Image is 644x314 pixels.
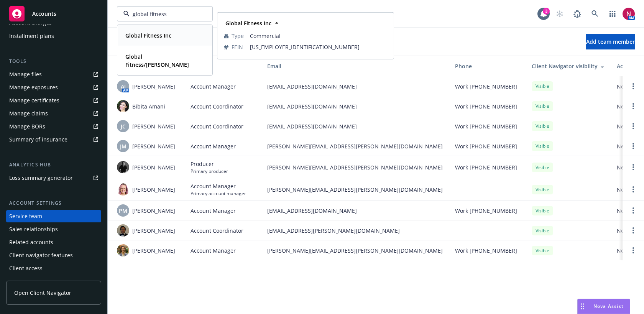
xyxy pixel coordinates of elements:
[6,3,101,25] a: Accounts
[117,161,129,173] img: photo
[119,207,127,215] span: PM
[267,62,443,70] div: Email
[117,183,129,196] img: photo
[267,102,443,110] span: [EMAIL_ADDRESS][DOMAIN_NAME]
[232,43,243,51] span: FEIN
[9,210,42,222] div: Service team
[629,246,638,255] a: Open options
[532,141,553,151] div: Visible
[6,58,101,65] div: Tools
[455,122,517,130] span: Work [PHONE_NUMBER]
[532,206,553,215] div: Visible
[532,246,553,255] div: Visible
[132,142,175,150] span: [PERSON_NAME]
[9,249,73,261] div: Client navigator features
[9,236,53,248] div: Related accounts
[6,161,101,169] div: Analytics hub
[117,224,129,237] img: photo
[593,303,624,309] span: Nova Assist
[629,122,638,131] a: Open options
[267,163,443,171] span: [PERSON_NAME][EMAIL_ADDRESS][PERSON_NAME][DOMAIN_NAME]
[455,142,517,150] span: Work [PHONE_NUMBER]
[532,121,553,131] div: Visible
[132,186,175,194] span: [PERSON_NAME]
[455,163,517,171] span: Work [PHONE_NUMBER]
[191,207,236,215] span: Account Manager
[232,32,244,40] span: Type
[121,82,126,90] span: AJ
[629,82,638,91] a: Open options
[532,185,553,194] div: Visible
[191,142,236,150] span: Account Manager
[267,207,443,215] span: [EMAIL_ADDRESS][DOMAIN_NAME]
[587,6,603,21] a: Search
[6,249,101,261] a: Client navigator features
[132,82,175,90] span: [PERSON_NAME]
[9,107,48,120] div: Manage claims
[629,206,638,215] a: Open options
[117,100,129,112] img: photo
[532,62,605,70] div: Client Navigator visibility
[132,247,175,255] span: [PERSON_NAME]
[120,142,127,150] span: JM
[586,34,635,49] button: Add team member
[6,133,101,146] a: Summary of insurance
[9,30,54,42] div: Installment plans
[267,227,443,235] span: [EMAIL_ADDRESS][PERSON_NAME][DOMAIN_NAME]
[6,210,101,222] a: Service team
[629,226,638,235] a: Open options
[532,81,553,91] div: Visible
[9,133,67,146] div: Summary of insurance
[191,227,243,235] span: Account Coordinator
[629,185,638,194] a: Open options
[191,190,246,197] span: Primary account manager
[191,182,246,190] span: Account Manager
[191,122,243,130] span: Account Coordinator
[9,120,45,133] div: Manage BORs
[455,102,517,110] span: Work [PHONE_NUMBER]
[532,226,553,235] div: Visible
[267,186,443,194] span: [PERSON_NAME][EMAIL_ADDRESS][PERSON_NAME][DOMAIN_NAME]
[191,102,243,110] span: Account Coordinator
[267,82,443,90] span: [EMAIL_ADDRESS][DOMAIN_NAME]
[6,172,101,184] a: Loss summary generator
[225,20,271,27] strong: Global Fitness Inc
[532,101,553,111] div: Visible
[6,68,101,81] a: Manage files
[577,299,630,314] button: Nova Assist
[6,223,101,235] a: Sales relationships
[552,6,567,21] a: Start snowing
[570,6,585,21] a: Report a Bug
[9,81,58,94] div: Manage exposures
[532,163,553,172] div: Visible
[132,227,175,235] span: [PERSON_NAME]
[191,247,236,255] span: Account Manager
[125,53,189,68] strong: Global Fitness/[PERSON_NAME]
[6,199,101,207] div: Account settings
[9,94,59,107] div: Manage certificates
[6,262,101,275] a: Client access
[14,289,71,297] span: Open Client Navigator
[455,207,517,215] span: Work [PHONE_NUMBER]
[267,247,443,255] span: [PERSON_NAME][EMAIL_ADDRESS][PERSON_NAME][DOMAIN_NAME]
[9,223,58,235] div: Sales relationships
[250,43,387,51] span: [US_EMPLOYER_IDENTIFICATION_NUMBER]
[6,120,101,133] a: Manage BORs
[267,122,443,130] span: [EMAIL_ADDRESS][DOMAIN_NAME]
[250,32,387,40] span: Commercial
[6,107,101,120] a: Manage claims
[6,236,101,248] a: Related accounts
[32,11,56,17] span: Accounts
[6,30,101,42] a: Installment plans
[629,141,638,151] a: Open options
[578,299,587,314] div: Drag to move
[117,244,129,256] img: photo
[267,142,443,150] span: [PERSON_NAME][EMAIL_ADDRESS][PERSON_NAME][DOMAIN_NAME]
[121,122,126,130] span: JC
[9,262,43,275] div: Client access
[191,82,236,90] span: Account Manager
[9,172,73,184] div: Loss summary generator
[125,32,171,39] strong: Global Fitness Inc
[455,62,519,70] div: Phone
[543,8,550,15] div: 3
